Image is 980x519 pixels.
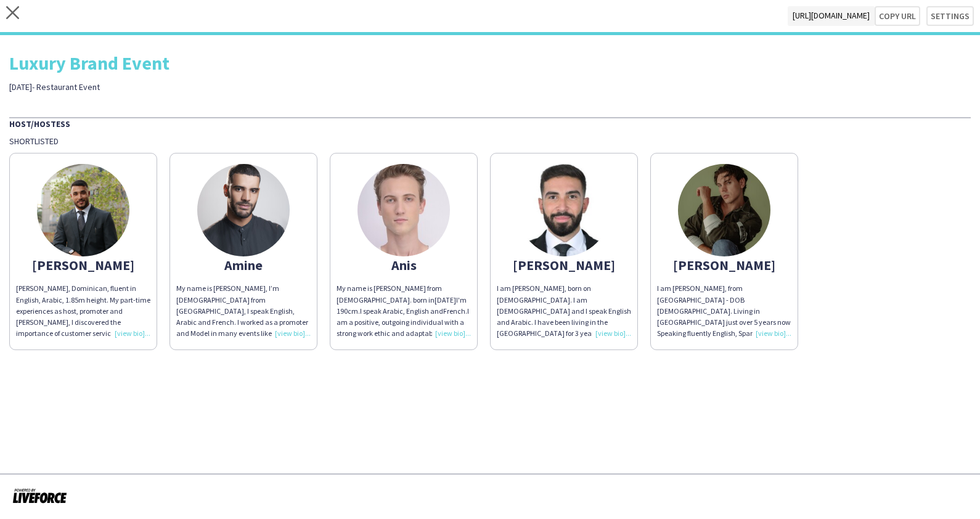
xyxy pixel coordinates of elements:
span: [DATE] [435,295,456,304]
span: I speak Arabic, English and [360,306,443,316]
span: French [443,306,465,316]
div: [DATE]- Restaurant Event [9,81,346,92]
div: Shortlisted [9,136,971,147]
div: [PERSON_NAME] [657,259,791,271]
img: thumb-63ff74acda6c5.jpeg [357,164,450,256]
div: Host/Hostess [9,117,971,129]
div: [PERSON_NAME] [16,259,150,271]
img: thumb-686647ec0c95c.jpeg [518,164,610,256]
span: I'm 190cm. [337,295,467,316]
img: Powered by Liveforce [12,487,67,504]
button: Copy url [875,6,920,26]
img: thumb-62fa94e062db2.jpeg [678,164,770,256]
img: thumb-6531188bdb521.jpeg [197,164,290,256]
div: Anis [337,259,471,271]
span: [URL][DOMAIN_NAME] [788,6,875,26]
div: I am [PERSON_NAME], from [GEOGRAPHIC_DATA] - DOB [DEMOGRAPHIC_DATA]. Living in [GEOGRAPHIC_DATA] ... [657,283,791,339]
div: I am [PERSON_NAME], born on [DEMOGRAPHIC_DATA]. I am [DEMOGRAPHIC_DATA] and I speak English and A... [497,283,631,339]
span: My name is [PERSON_NAME] from [DEMOGRAPHIC_DATA]. born in [337,284,442,304]
img: thumb-3b4bedbe-2bfe-446a-a964-4b882512f058.jpg [37,164,129,256]
div: [PERSON_NAME], Dominican, fluent in English, Arabic, 1.85m height. My part-time experiences as ho... [16,283,150,339]
div: My name is [PERSON_NAME], I’m [DEMOGRAPHIC_DATA] from [GEOGRAPHIC_DATA], I speak English, Arabic ... [176,283,311,339]
div: [PERSON_NAME] [497,259,631,271]
button: Settings [926,6,974,26]
div: Luxury Brand Event [9,54,971,72]
div: Amine [176,259,311,271]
